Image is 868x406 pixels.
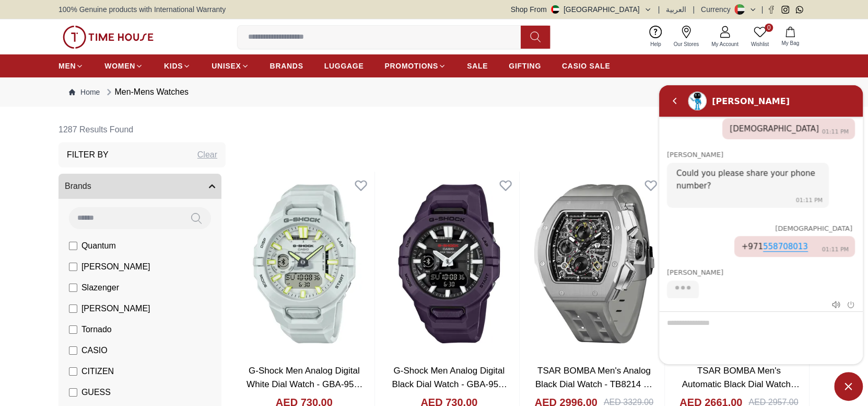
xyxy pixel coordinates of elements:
[392,366,507,402] a: G-Shock Men Analog Digital Black Dial Watch - GBA-950-2ADR
[795,6,803,14] a: Whatsapp
[656,83,865,367] iframe: SalesIQ Chat Window
[384,61,438,71] span: PROMOTIONS
[104,57,143,75] a: WOMEN
[69,367,77,376] input: CITIZEN
[67,149,109,161] h3: Filter By
[69,304,77,313] input: [PERSON_NAME]
[834,372,863,401] div: Chat Widget
[646,40,665,48] span: Help
[707,40,743,48] span: My Account
[58,57,84,75] a: MEN
[644,24,667,50] a: Help
[761,4,763,15] span: |
[270,61,303,71] span: BRANDS
[65,180,91,193] span: Brands
[562,57,611,75] a: CASIO SALE
[81,365,114,378] span: CITIZEN
[767,6,775,14] a: Facebook
[467,61,488,71] span: SALE
[69,87,100,97] a: Home
[69,284,77,292] input: Slazenger
[247,366,362,402] a: G-Shock Men Analog Digital White Dial Watch - GBA-950-7ADR
[234,172,374,356] img: G-Shock Men Analog Digital White Dial Watch - GBA-950-7ADR
[658,4,660,15] span: |
[511,4,652,15] button: Shop From[GEOGRAPHIC_DATA]
[765,24,773,32] span: 0
[69,325,77,334] input: Tornado
[58,77,810,107] nav: Breadcrumb
[81,302,150,315] span: [PERSON_NAME]
[467,57,488,75] a: SALE
[524,172,664,356] img: TSAR BOMBA Men's Analog Black Dial Watch - TB8214 C-Grey
[701,4,735,15] div: Currency
[212,57,249,75] a: UNISEX
[509,61,541,71] span: GIFTING
[693,4,695,15] span: |
[324,57,364,75] a: LUGGAGE
[81,240,116,252] span: Quantum
[781,6,789,14] a: Instagram
[104,61,135,71] span: WOMEN
[81,386,111,399] span: GUESS
[104,86,189,98] div: Men-Mens Watches
[212,61,241,71] span: UNISEX
[270,57,303,75] a: BRANDS
[58,174,221,199] button: Brands
[551,5,559,14] img: United Arab Emirates
[69,242,77,250] input: Quantum
[164,57,191,75] a: KIDS
[58,61,76,71] span: MEN
[81,261,150,273] span: [PERSON_NAME]
[775,25,805,49] button: My Bag
[81,344,108,357] span: CASIO
[164,61,183,71] span: KIDS
[69,263,77,271] input: [PERSON_NAME]
[834,372,863,401] span: Minimize live chat window
[58,4,226,15] span: 100% Genuine products with International Warranty
[81,281,119,294] span: Slazenger
[682,366,799,402] a: TSAR BOMBA Men's Automatic Black Dial Watch - TB8213A-06 SET
[69,388,77,397] input: GUESS
[58,117,226,142] h6: 1287 Results Found
[197,149,217,161] div: Clear
[666,4,686,15] button: العربية
[535,366,653,402] a: TSAR BOMBA Men's Analog Black Dial Watch - TB8214 C-Grey
[562,61,611,71] span: CASIO SALE
[69,346,77,355] input: CASIO
[63,26,154,49] img: ...
[747,40,773,48] span: Wishlist
[667,24,705,50] a: Our Stores
[777,39,803,47] span: My Bag
[324,61,364,71] span: LUGGAGE
[384,57,446,75] a: PROMOTIONS
[745,24,775,50] a: 0Wishlist
[509,57,541,75] a: GIFTING
[670,40,703,48] span: Our Stores
[379,172,520,356] img: G-Shock Men Analog Digital Black Dial Watch - GBA-950-2ADR
[81,323,112,336] span: Tornado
